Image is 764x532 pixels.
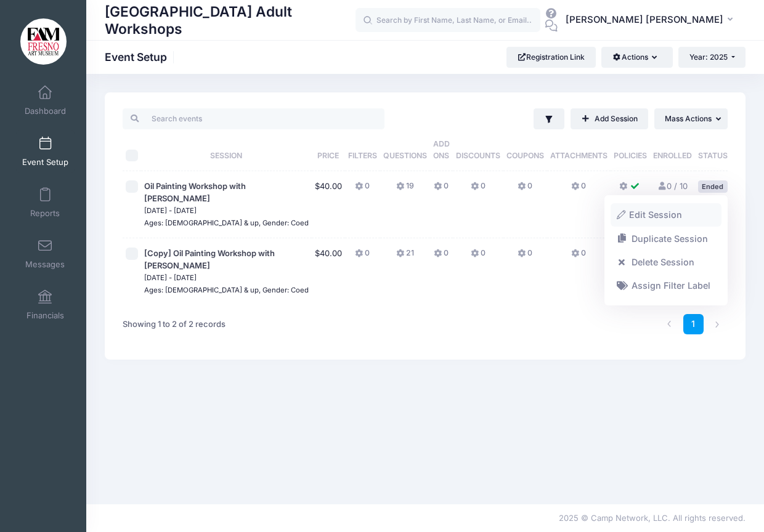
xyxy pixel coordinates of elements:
[396,180,414,198] button: 19
[123,310,226,339] div: Showing 1 to 2 of 2 records
[16,181,75,224] a: Reports
[611,203,722,227] a: Edit Session
[380,129,430,171] th: Questions
[144,206,197,215] small: [DATE] - [DATE]
[678,47,746,68] button: Year: 2025
[30,208,60,219] span: Reports
[16,130,75,173] a: Event Setup
[16,79,75,122] a: Dashboard
[396,248,414,265] button: 21
[141,129,312,171] th: Session
[434,180,449,198] button: 0
[144,273,197,282] small: [DATE] - [DATE]
[471,248,486,265] button: 0
[20,18,67,65] img: Fresno Art Museum Adult Workshops
[698,180,728,192] div: Ended
[105,1,356,39] h1: [GEOGRAPHIC_DATA] Adult Workshops
[547,129,611,171] th: Attachments
[312,238,345,305] td: $40.00
[26,310,64,321] span: Financials
[650,129,695,171] th: Enrolled
[355,248,370,265] button: 0
[571,108,648,129] a: Add Session
[25,106,66,116] span: Dashboard
[16,232,75,275] a: Messages
[453,129,503,171] th: Discounts
[123,108,384,129] input: Search events
[518,248,532,265] button: 0
[144,248,275,270] span: [Copy] Oil Painting Workshop with [PERSON_NAME]
[695,129,731,171] th: Status
[312,171,345,238] td: $40.00
[503,129,547,171] th: Coupons
[430,129,453,171] th: Add Ons
[22,157,68,167] span: Event Setup
[611,251,722,274] a: Delete Session
[654,108,728,129] button: Mass Actions
[25,259,65,270] span: Messages
[518,180,532,198] button: 0
[456,151,500,160] span: Discounts
[471,180,486,198] button: 0
[144,219,309,227] small: Ages: [DEMOGRAPHIC_DATA] & up, Gender: Coed
[571,248,586,265] button: 0
[312,129,345,171] th: Price
[558,6,746,34] button: [PERSON_NAME] [PERSON_NAME]
[559,513,746,523] span: 2025 © Camp Network, LLC. All rights reserved.
[571,180,586,198] button: 0
[506,151,544,160] span: Coupons
[105,50,177,63] h1: Event Setup
[144,286,309,294] small: Ages: [DEMOGRAPHIC_DATA] & up, Gender: Coed
[433,139,450,160] span: Add Ons
[657,181,688,191] a: 0 / 10
[355,180,370,198] button: 0
[601,47,672,68] button: Actions
[550,151,608,160] span: Attachments
[345,129,380,171] th: Filters
[356,8,540,33] input: Search by First Name, Last Name, or Email...
[611,227,722,250] a: Duplicate Session
[689,52,728,62] span: Year: 2025
[434,248,449,265] button: 0
[144,181,246,203] span: Oil Painting Workshop with [PERSON_NAME]
[611,274,722,297] a: Assign Filter Label
[683,314,704,334] a: 1
[665,114,712,123] span: Mass Actions
[614,151,647,160] span: Policies
[506,47,596,68] a: Registration Link
[383,151,427,160] span: Questions
[16,283,75,326] a: Financials
[566,13,723,26] span: [PERSON_NAME] [PERSON_NAME]
[611,129,650,171] th: Policies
